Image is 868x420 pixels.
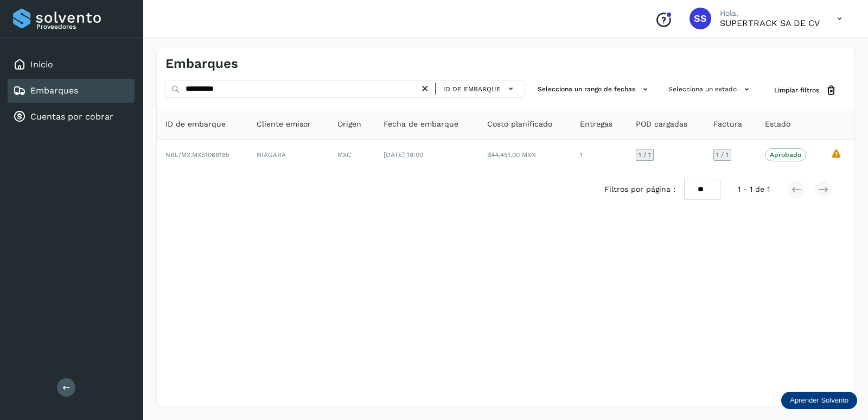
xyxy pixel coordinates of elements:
[165,56,238,72] h4: Embarques
[571,140,627,170] td: 1
[770,151,801,159] p: Aprobado
[337,118,361,130] span: Origen
[8,53,135,77] div: Inicio
[30,59,53,70] a: Inicio
[636,118,687,130] span: POD cargadas
[781,392,857,409] div: Aprender Solvento
[8,79,135,103] div: Embarques
[639,152,651,158] span: 1 / 1
[774,85,819,95] span: Limpiar filtros
[716,152,729,158] span: 1 / 1
[765,80,846,101] button: Limpiar filtros
[165,118,226,130] span: ID de embarque
[165,151,229,159] span: NBL/MX.MX51068185
[720,18,820,28] p: SUPERTRACK SA DE CV
[443,84,501,94] span: ID de embarque
[533,80,655,98] button: Selecciona un rango de fechas
[36,23,130,30] p: Proveedores
[440,81,520,97] button: ID de embarque
[738,184,770,195] span: 1 - 1 de 1
[487,118,552,130] span: Costo planificado
[257,118,311,130] span: Cliente emisor
[384,151,423,159] span: [DATE] 18:00
[790,396,848,405] p: Aprender Solvento
[248,140,328,170] td: NIAGARA
[478,140,571,170] td: $44,451.00 MXN
[329,140,375,170] td: MXC
[8,105,135,129] div: Cuentas por cobrar
[713,118,742,130] span: Factura
[604,184,675,195] span: Filtros por página :
[30,85,78,96] a: Embarques
[720,9,820,18] p: Hola,
[384,118,458,130] span: Fecha de embarque
[580,118,612,130] span: Entregas
[30,111,113,122] a: Cuentas por cobrar
[765,118,790,130] span: Estado
[664,80,757,98] button: Selecciona un estado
